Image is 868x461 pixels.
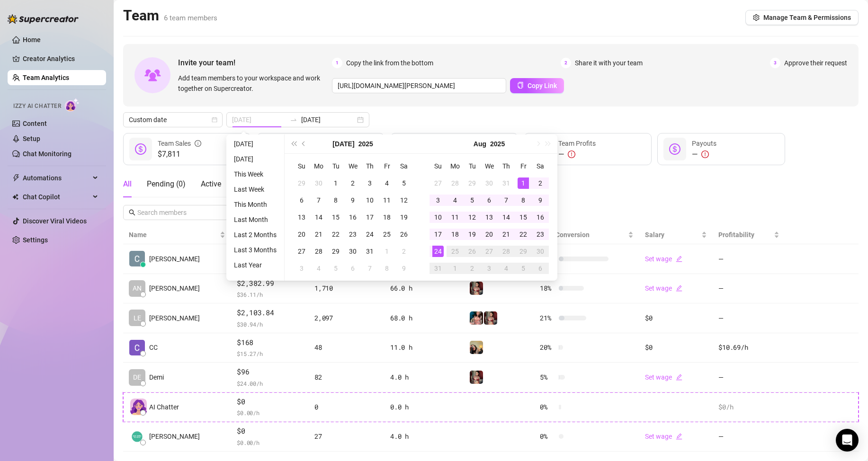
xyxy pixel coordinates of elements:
[515,243,532,260] td: 2025-08-29
[23,189,90,204] span: Chat Copilot
[230,259,280,271] li: Last Year
[378,209,395,226] td: 2025-07-18
[230,138,280,150] li: [DATE]
[378,192,395,209] td: 2025-07-11
[449,229,461,240] div: 18
[498,226,515,243] td: 2025-08-21
[398,212,410,223] div: 19
[430,192,447,209] td: 2025-08-03
[344,209,361,226] td: 2025-07-16
[314,313,379,323] div: 2,097
[395,226,412,243] td: 2025-07-26
[645,373,682,381] a: Set wageedit
[134,313,141,323] span: LE
[230,229,280,240] li: Last 2 Months
[330,229,341,240] div: 22
[381,229,393,240] div: 25
[230,153,280,165] li: [DATE]
[447,158,464,175] th: Mo
[515,226,532,243] td: 2025-08-22
[137,207,215,218] input: Search members
[449,246,461,257] div: 25
[518,195,529,206] div: 8
[123,178,132,190] div: All
[310,209,327,226] td: 2025-07-14
[237,290,303,299] span: $ 36.11 /h
[645,255,682,263] a: Set wageedit
[310,243,327,260] td: 2025-07-28
[23,120,47,127] a: Content
[178,73,328,94] span: Add team members to your workspace and work together on Supercreator.
[701,151,709,158] span: exclamation-circle
[515,175,532,192] td: 2025-08-01
[532,243,549,260] td: 2025-08-30
[296,195,307,206] div: 6
[745,10,859,25] button: Manage Team & Permissions
[398,246,410,257] div: 2
[398,177,410,189] div: 5
[230,214,280,225] li: Last Month
[395,158,412,175] th: Sa
[449,195,461,206] div: 4
[288,134,299,153] button: Last year (Control + left)
[483,263,495,274] div: 3
[430,175,447,192] td: 2025-07-27
[378,158,395,175] th: Fr
[432,229,444,240] div: 17
[430,243,447,260] td: 2025-08-24
[466,177,478,189] div: 29
[540,231,590,239] span: Chat Conversion
[532,192,549,209] td: 2025-08-09
[310,158,327,175] th: Mo
[669,143,680,155] span: dollar-circle
[12,174,20,182] span: thunderbolt
[470,371,483,384] img: Demi
[498,209,515,226] td: 2025-08-14
[310,226,327,243] td: 2025-07-21
[692,140,716,147] span: Payouts
[12,194,18,200] img: Chat Copilot
[149,254,200,264] span: [PERSON_NAME]
[327,209,344,226] td: 2025-07-15
[13,102,61,111] span: Izzy AI Chatter
[230,184,280,195] li: Last Week
[147,178,186,190] div: Pending ( 0 )
[676,433,682,440] span: edit
[378,243,395,260] td: 2025-08-01
[237,337,303,348] span: $168
[528,82,557,89] span: Copy Link
[483,212,495,223] div: 13
[23,135,40,142] a: Setup
[568,151,575,158] span: exclamation-circle
[464,192,481,209] td: 2025-08-05
[515,260,532,277] td: 2025-09-05
[361,209,378,226] td: 2025-07-17
[123,7,217,25] h2: Team
[237,278,303,289] span: $2,382.99
[447,226,464,243] td: 2025-08-18
[158,138,201,149] div: Team Sales
[532,226,549,243] td: 2025-08-23
[501,263,512,274] div: 4
[466,263,478,274] div: 2
[296,263,307,274] div: 3
[344,260,361,277] td: 2025-08-06
[293,226,310,243] td: 2025-07-20
[470,341,483,354] img: Mistress
[378,175,395,192] td: 2025-07-04
[464,175,481,192] td: 2025-07-29
[481,209,498,226] td: 2025-08-13
[361,175,378,192] td: 2025-07-03
[23,36,41,44] a: Home
[481,175,498,192] td: 2025-07-30
[518,263,529,274] div: 5
[535,195,546,206] div: 9
[713,244,785,274] td: —
[447,192,464,209] td: 2025-08-04
[718,342,779,353] div: $10.69 /h
[23,150,72,158] a: Chat Monitoring
[378,260,395,277] td: 2025-08-08
[290,116,297,124] span: swap-right
[65,98,80,112] img: AI Chatter
[123,226,231,244] th: Name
